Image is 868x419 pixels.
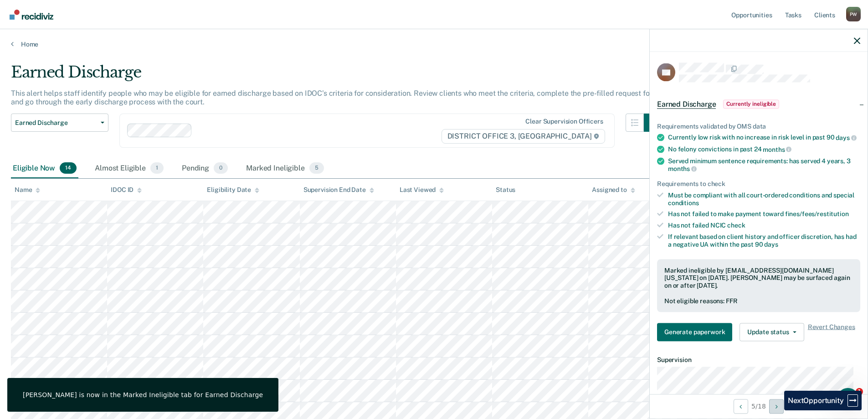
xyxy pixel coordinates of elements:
[727,222,745,229] span: check
[668,157,860,172] div: Served minimum sentence requirements: has served 4 years, 3
[668,134,860,142] div: Currently low risk with no increase in risk level in past 90
[846,7,861,21] button: Profile dropdown button
[808,323,855,341] span: Revert Changes
[309,162,324,174] span: 5
[657,323,732,341] button: Generate paperwork
[93,159,165,179] div: Almost Eligible
[740,323,804,341] button: Update status
[657,122,860,130] div: Requirements validated by OMS data
[15,186,40,194] div: Name
[785,210,849,217] span: fines/fees/restitution
[10,10,53,20] img: Recidiviz
[11,89,660,106] p: This alert helps staff identify people who may be eligible for earned discharge based on IDOC’s c...
[846,7,861,21] div: P W
[180,159,230,179] div: Pending
[60,162,77,174] span: 14
[664,297,853,305] div: Not eligible reasons: FFR
[657,180,860,187] div: Requirements to check
[837,388,859,410] iframe: Intercom live chat
[11,159,78,179] div: Eligible Now
[856,388,863,395] span: 1
[734,399,748,414] button: Previous Opportunity
[657,356,860,363] dt: Supervision
[650,89,868,119] div: Earned DischargeCurrently ineligible
[664,266,853,289] div: Marked ineligible by [EMAIL_ADDRESS][DOMAIN_NAME][US_STATE] on [DATE]. [PERSON_NAME] may be surfa...
[592,186,635,194] div: Assigned to
[668,145,860,153] div: No felony convictions in past 24
[442,129,605,144] span: DISTRICT OFFICE 3, [GEOGRAPHIC_DATA]
[207,186,259,194] div: Eligibility Date
[668,199,699,206] span: conditions
[657,99,716,109] span: Earned Discharge
[244,159,326,179] div: Marked Ineligible
[668,210,860,218] div: Has not failed to make payment toward
[111,186,142,194] div: IDOC ID
[11,40,857,48] a: Home
[400,186,444,194] div: Last Viewed
[668,165,697,172] span: months
[668,222,860,229] div: Has not failed NCIC
[525,118,603,125] div: Clear supervision officers
[214,162,228,174] span: 0
[11,63,662,89] div: Earned Discharge
[723,99,779,109] span: Currently ineligible
[769,399,784,414] button: Next Opportunity
[496,186,515,194] div: Status
[23,391,263,399] div: [PERSON_NAME] is now in the Marked Ineligible tab for Earned Discharge
[763,145,791,153] span: months
[650,394,868,418] div: 5 / 18
[15,119,97,127] span: Earned Discharge
[657,323,736,341] a: Navigate to form link
[668,191,860,207] div: Must be compliant with all court-ordered conditions and special
[668,233,860,248] div: If relevant based on client history and officer discretion, has had a negative UA within the past 90
[764,240,778,248] span: days
[150,162,164,174] span: 1
[303,186,374,194] div: Supervision End Date
[836,134,856,141] span: days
